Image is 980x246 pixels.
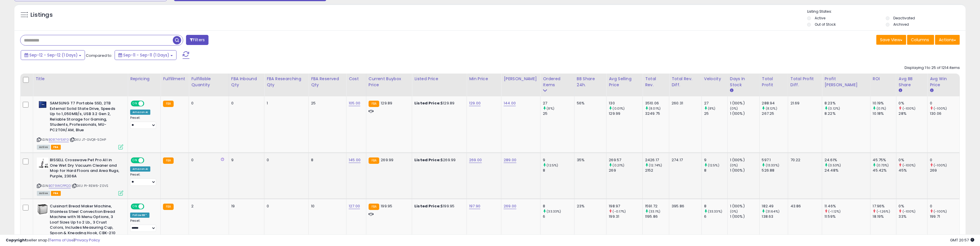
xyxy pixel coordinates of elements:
div: 1 (100%) [730,214,759,219]
div: 8 [704,168,727,173]
small: FBA [369,157,379,164]
a: 105.00 [349,100,360,106]
small: (31.64%) [766,209,780,214]
small: (-100%) [903,106,916,111]
div: 0 [267,204,304,209]
div: Displaying 1 to 25 of 1214 items [905,65,960,71]
div: Avg Selling Price [609,76,640,88]
a: 269.00 [504,203,516,209]
div: Avg BB Share [899,76,925,88]
button: Sep-12 - Sep-12 (1 Days) [21,50,85,60]
small: (-0.17%) [613,209,626,214]
div: 0 [191,101,224,106]
button: Actions [935,35,960,45]
div: Total Profit [762,76,786,88]
a: 145.00 [349,157,361,163]
div: Cost [349,76,364,82]
div: 45% [899,168,928,173]
div: 8 [311,157,342,163]
span: Columns [911,37,929,43]
small: (0.01%) [613,106,625,111]
div: 35% [577,157,602,163]
small: FBA [163,101,174,107]
div: 2426.17 [645,157,669,163]
div: Total Rev. [645,76,667,88]
a: 129.00 [469,100,481,106]
div: 33% [899,214,928,219]
div: seller snap | | [6,238,100,243]
b: Listed Price: [414,157,441,163]
div: Preset: [130,219,156,232]
img: 41HEeWp+H-L._SL40_.jpg [37,157,48,169]
div: 11.59% [824,214,870,219]
button: Sep-11 - Sep-11 (1 Days) [115,50,177,60]
div: 130.06 [930,111,960,116]
small: (0%) [730,209,738,214]
img: 41QpBQ+CfDL._SL40_.jpg [37,204,48,215]
a: 144.00 [504,100,516,106]
span: Compared to: [86,53,112,58]
div: 0% [899,157,928,163]
small: FBA [369,204,379,210]
small: (8%) [547,106,555,111]
div: 45.42% [873,168,896,173]
div: 10 [311,204,342,209]
div: $199.95 [414,204,462,209]
span: FBA [51,145,61,150]
div: 8 [543,204,574,209]
div: Min Price [469,76,499,82]
div: 597.1 [762,157,788,163]
div: Ordered Items [543,76,572,88]
div: Preset: [130,116,156,129]
a: 197.90 [469,203,480,209]
span: 129.89 [381,100,392,106]
small: (0.12%) [828,106,840,111]
b: BISSELL Crosswave Pet Pro All in One Wet Dry Vacuum Cleaner and Mop for Hard Floors and Area Rugs... [50,157,120,180]
div: 23% [577,204,602,209]
button: Save View [876,35,906,45]
small: (12.5%) [547,163,558,168]
div: 25 [704,111,727,116]
div: $129.89 [414,101,462,106]
div: 199.71 [930,214,960,219]
div: 2152 [645,168,669,173]
strong: Copyright [6,237,27,243]
span: ON [131,158,139,163]
small: (33.1%) [649,209,660,214]
span: ON [131,101,139,106]
div: Current Buybox Price [369,76,410,88]
div: 6 [543,214,574,219]
div: Total Rev. Diff. [672,76,699,88]
a: Privacy Policy [75,237,100,243]
div: [PERSON_NAME] [504,76,538,82]
span: FBA [51,191,61,196]
div: 1 (100%) [730,204,759,209]
div: 1 (100%) [730,168,759,173]
div: 6 [704,214,727,219]
small: (13.33%) [766,163,779,168]
small: (8.01%) [649,106,661,111]
div: 1 (100%) [730,101,759,106]
div: 9 [543,157,574,163]
div: 0 [191,157,224,163]
span: 269.99 [381,157,393,163]
div: 0 [930,204,960,209]
div: Fulfillment [163,76,186,82]
small: FBA [163,204,174,210]
small: (-100%) [934,209,947,214]
a: 127.00 [349,203,360,209]
div: 267.25 [762,111,788,116]
div: 395.86 [672,204,697,209]
div: FBA Researching Qty [267,76,306,88]
div: ROI [873,76,894,82]
small: (8%) [708,106,716,111]
div: 25 [311,101,342,106]
small: (0.73%) [877,163,889,168]
div: ASIN: [37,157,123,195]
a: Terms of Use [49,237,74,243]
div: Amazon AI [130,166,150,172]
div: 2 [191,204,224,209]
span: | SKU: JT-GVQR-5DHP [70,137,106,142]
div: 24.48% [824,168,870,173]
span: All listings currently available for purchase on Amazon [37,145,50,150]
